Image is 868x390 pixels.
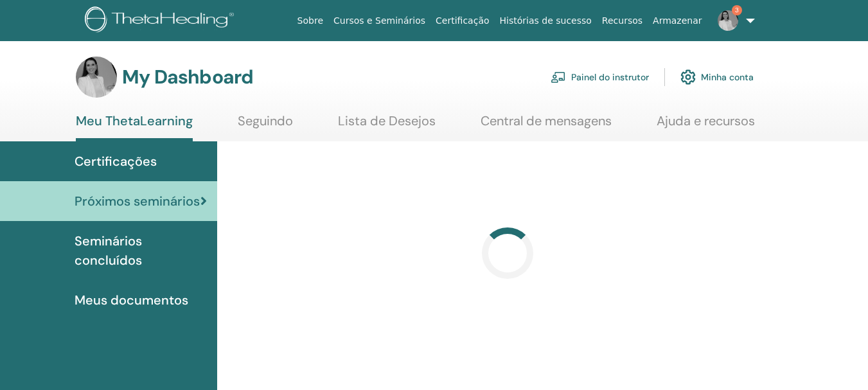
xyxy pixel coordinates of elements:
[76,113,193,141] a: Meu ThetaLearning
[680,63,754,91] a: Minha conta
[648,9,707,33] a: Armazenar
[328,9,430,33] a: Cursos e Seminários
[732,5,742,15] span: 3
[75,231,207,270] span: Seminários concluídos
[481,113,612,138] a: Central de mensagens
[238,113,293,138] a: Seguindo
[657,113,755,138] a: Ajuda e recursos
[122,66,253,89] h3: My Dashboard
[292,9,328,33] a: Sobre
[495,9,597,33] a: Histórias de sucesso
[75,191,200,211] span: Próximos seminários
[76,57,117,98] img: default.jpg
[85,6,238,35] img: logo.png
[551,63,649,91] a: Painel do instrutor
[718,10,738,31] img: default.jpg
[75,290,188,310] span: Meus documentos
[551,71,566,83] img: chalkboard-teacher.svg
[338,113,436,138] a: Lista de Desejos
[680,66,696,88] img: cog.svg
[430,9,494,33] a: Certificação
[597,9,648,33] a: Recursos
[75,152,157,171] span: Certificações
